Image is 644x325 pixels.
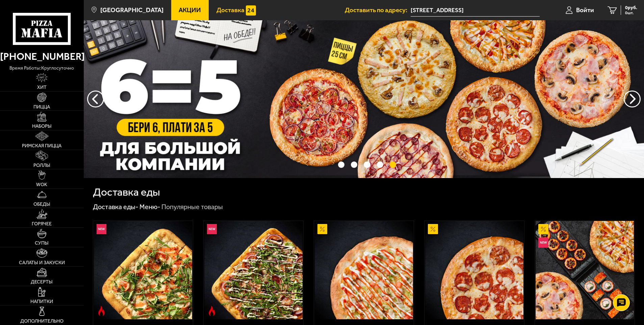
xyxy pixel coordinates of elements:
a: Меню- [139,203,160,211]
button: точки переключения [377,161,383,168]
a: АкционныйАль-Шам 25 см (тонкое тесто) [314,221,414,319]
span: Войти [576,7,594,13]
span: 0 шт. [625,11,637,15]
img: Акционный [428,224,438,234]
a: АкционныйНовинкаВсё включено [535,221,635,319]
span: Салаты и закуски [19,260,65,265]
span: Десерты [31,280,53,284]
span: Напитки [30,299,53,304]
img: Новинка [207,224,217,234]
a: Доставка еды- [93,203,138,211]
span: Акции [179,7,201,13]
img: Римская с креветками [94,221,192,319]
img: Острое блюдо [97,306,107,316]
span: Доставить по адресу: [345,7,411,13]
span: Римская пицца [22,144,61,148]
span: Хит [37,85,47,90]
span: Дополнительно [20,319,63,324]
input: Ваш адрес доставки [411,4,539,17]
img: Новинка [97,224,107,234]
img: Римская с мясным ассорти [204,221,303,319]
span: Обеды [33,202,50,207]
img: Акционный [317,224,328,234]
span: Супы [35,241,49,246]
button: точки переключения [351,161,357,168]
span: Роллы [33,163,50,168]
span: Наборы [32,124,52,129]
button: точки переключения [390,161,396,168]
button: предыдущий [624,91,641,107]
img: Акционный [538,224,548,234]
button: точки переключения [364,161,370,168]
img: 15daf4d41897b9f0e9f617042186c801.svg [246,5,256,16]
button: следующий [87,91,104,107]
a: НовинкаОстрое блюдоРимская с мясным ассорти [204,221,303,319]
span: WOK [36,182,47,187]
span: Горячее [32,222,52,226]
img: Острое блюдо [207,306,217,316]
div: Популярные товары [161,203,223,211]
span: [GEOGRAPHIC_DATA] [100,7,163,13]
h1: Доставка еды [93,187,160,198]
span: Доставка [216,7,244,13]
button: точки переключения [338,161,344,168]
img: Новинка [538,237,548,248]
a: НовинкаОстрое блюдоРимская с креветками [93,221,193,319]
span: 0 руб. [625,5,637,10]
a: АкционныйПепперони 25 см (толстое с сыром) [424,221,524,319]
img: Пепперони 25 см (толстое с сыром) [425,221,523,319]
span: Пицца [33,105,50,109]
img: Аль-Шам 25 см (тонкое тесто) [315,221,413,319]
img: Всё включено [536,221,634,319]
